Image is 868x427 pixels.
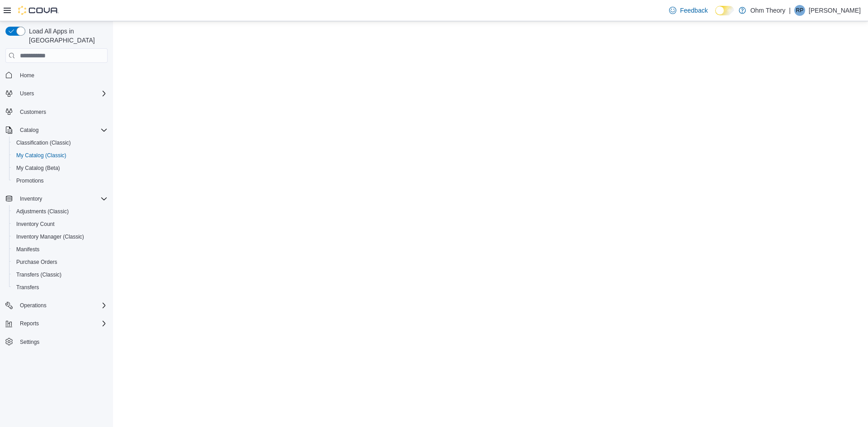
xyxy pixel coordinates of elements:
span: Purchase Orders [16,258,57,266]
input: Dark Mode [715,6,734,15]
span: Transfers [13,282,108,293]
span: Customers [16,106,108,117]
span: Load All Apps in [GEOGRAPHIC_DATA] [25,27,108,45]
button: Manifests [9,243,111,256]
p: [PERSON_NAME] [809,5,861,16]
a: Inventory Count [13,219,58,230]
button: Operations [2,299,111,312]
span: Adjustments (Classic) [13,206,108,217]
span: Home [16,69,108,80]
span: Manifests [16,246,39,253]
span: Customers [20,108,46,116]
p: Ohm Theory [750,5,786,16]
a: Manifests [13,244,43,255]
a: Feedback [665,1,711,19]
span: Adjustments (Classic) [16,208,69,215]
button: Adjustments (Classic) [9,205,111,218]
button: Settings [2,335,111,348]
span: My Catalog (Beta) [16,164,60,172]
button: Operations [16,300,50,311]
p: | [789,5,791,16]
span: My Catalog (Classic) [13,150,108,161]
span: Dark Mode [715,15,716,16]
a: Customers [16,107,50,117]
a: Transfers [13,282,42,293]
a: Classification (Classic) [13,137,75,148]
a: Adjustments (Classic) [13,206,72,217]
a: Inventory Manager (Classic) [13,231,88,242]
span: Promotions [13,175,108,186]
a: Settings [16,337,43,347]
button: Users [16,88,38,99]
div: Romeo Patel [794,5,805,16]
span: My Catalog (Classic) [16,152,66,159]
span: My Catalog (Beta) [13,163,108,174]
button: Inventory Manager (Classic) [9,230,111,243]
span: Operations [20,302,47,309]
span: Feedback [680,6,708,15]
span: Users [20,90,34,97]
a: Purchase Orders [13,257,61,267]
a: Promotions [13,175,47,186]
button: Users [2,87,111,100]
span: Inventory Count [16,221,55,228]
span: Home [20,72,34,79]
button: My Catalog (Beta) [9,162,111,174]
span: Settings [20,338,39,346]
span: Reports [20,320,39,327]
span: Transfers (Classic) [13,269,108,280]
button: Classification (Classic) [9,136,111,149]
button: Inventory [16,193,46,204]
button: Catalog [2,124,111,136]
span: Inventory Manager (Classic) [16,233,84,240]
button: Promotions [9,174,111,187]
span: Catalog [20,127,38,134]
span: Classification (Classic) [16,139,71,146]
span: Catalog [16,125,108,136]
span: Inventory [16,193,108,204]
button: Inventory Count [9,218,111,230]
button: Catalog [16,125,42,136]
span: Users [16,88,108,99]
button: Transfers [9,281,111,294]
span: Purchase Orders [13,257,108,267]
a: My Catalog (Beta) [13,163,64,174]
nav: Complex example [5,65,108,372]
button: Reports [2,317,111,330]
button: Inventory [2,192,111,205]
button: Home [2,68,111,81]
button: My Catalog (Classic) [9,149,111,162]
span: Classification (Classic) [13,137,108,148]
a: Home [16,70,38,81]
span: Reports [16,318,108,329]
span: Operations [16,300,108,311]
a: Transfers (Classic) [13,269,65,280]
button: Customers [2,105,111,118]
span: Transfers (Classic) [16,271,61,278]
span: RP [796,5,804,16]
a: My Catalog (Classic) [13,150,70,161]
span: Inventory [20,195,42,202]
button: Purchase Orders [9,256,111,268]
img: Cova [18,6,59,15]
span: Inventory Manager (Classic) [13,231,108,242]
span: Settings [16,336,108,347]
button: Transfers (Classic) [9,268,111,281]
span: Manifests [13,244,108,255]
span: Inventory Count [13,219,108,230]
span: Transfers [16,284,39,291]
button: Reports [16,318,42,329]
span: Promotions [16,177,44,184]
